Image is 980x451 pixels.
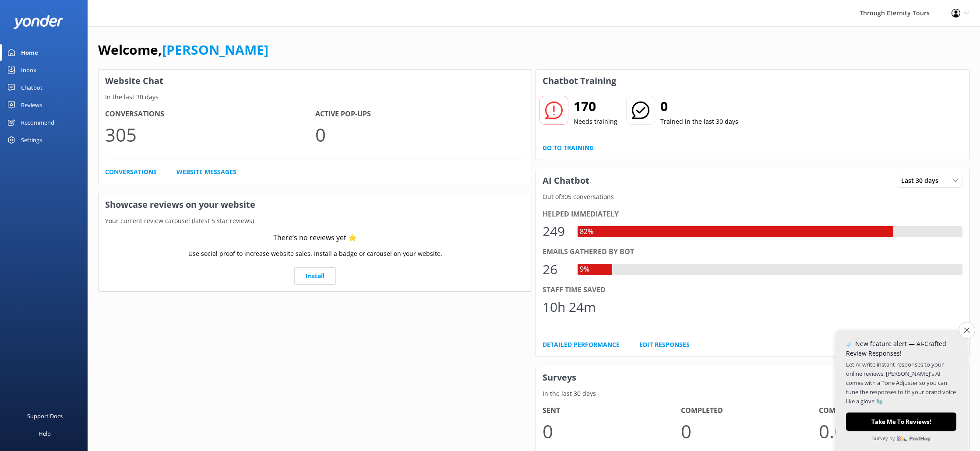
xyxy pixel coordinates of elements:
[660,96,738,117] h2: 0
[99,92,532,102] p: In the last 30 days
[901,176,944,185] span: Last 30 days
[21,131,42,149] div: Settings
[162,41,268,59] a: [PERSON_NAME]
[819,405,957,416] h4: Completion Rate
[543,209,962,220] div: Helped immediately
[21,114,54,131] div: Recommend
[99,193,532,216] h3: Showcase reviews on your website
[21,44,38,61] div: Home
[39,425,51,442] div: Help
[13,15,63,29] img: yonder-white-logo.png
[99,216,532,226] p: Your current review carousel (latest 5 star reviews)
[578,226,596,238] div: 82%
[639,340,690,350] a: Edit Responses
[819,416,957,446] p: 0.0 %
[660,117,738,126] p: Trained in the last 30 days
[21,96,42,114] div: Reviews
[543,340,620,350] a: Detailed Performance
[574,117,617,126] p: Needs training
[578,264,592,275] div: 9%
[188,249,442,259] p: Use social proof to increase website sales. Install a badge or carousel on your website.
[315,108,525,120] h4: Active Pop-ups
[574,96,617,117] h2: 170
[543,221,569,242] div: 249
[543,297,596,318] div: 10h 24m
[105,167,157,177] a: Conversations
[536,389,969,399] p: In the last 30 days
[98,39,268,60] h1: Welcome,
[273,232,357,244] div: There’s no reviews yet ⭐
[21,61,36,79] div: Inbox
[536,366,969,389] h3: Surveys
[105,120,315,149] p: 305
[99,70,532,92] h3: Website Chat
[536,169,596,192] h3: AI Chatbot
[536,70,623,92] h3: Chatbot Training
[315,120,525,149] p: 0
[543,284,962,296] div: Staff time saved
[176,167,236,177] a: Website Messages
[105,108,315,120] h4: Conversations
[543,259,569,280] div: 26
[543,143,594,153] a: Go to Training
[543,416,681,446] p: 0
[21,79,42,96] div: Chatbot
[543,405,681,416] h4: Sent
[681,416,819,446] p: 0
[543,246,962,258] div: Emails gathered by bot
[536,192,969,202] p: Out of 305 conversations
[681,405,819,416] h4: Completed
[27,407,63,425] div: Support Docs
[294,267,336,285] a: Install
